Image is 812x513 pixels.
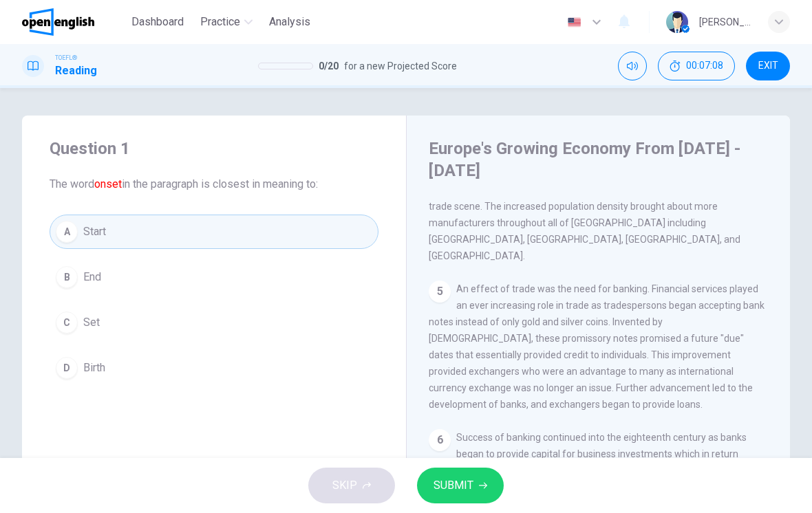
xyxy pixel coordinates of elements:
[417,468,504,503] button: SUBMIT
[50,351,378,385] button: DBirth
[429,138,765,182] h4: Europe's Growing Economy From [DATE] - [DATE]
[22,8,94,36] img: OpenEnglish logo
[83,314,100,331] span: Set
[429,151,755,261] span: Trade also contributed to the success of European Economy in the seventeenth century. Through exp...
[50,215,378,249] button: AStart
[429,429,451,451] div: 6
[344,58,457,74] span: for a new Projected Score
[686,61,723,72] span: 00:07:08
[429,281,451,303] div: 5
[56,312,78,334] div: C
[50,138,378,160] h4: Question 1
[55,53,77,63] span: TOEFL®
[126,10,189,34] button: Dashboard
[269,14,310,30] span: Analysis
[50,260,378,294] button: BEnd
[83,360,105,376] span: Birth
[83,223,106,240] span: Start
[658,52,735,80] button: 00:07:08
[434,476,473,495] span: SUBMIT
[195,10,258,34] button: Practice
[56,357,78,379] div: D
[264,10,316,34] button: Analysis
[200,14,240,30] span: Practice
[94,177,122,190] font: onset
[746,52,790,80] button: EXIT
[83,269,101,285] span: End
[566,17,583,28] img: en
[699,14,751,30] div: [PERSON_NAME]
[666,11,688,33] img: Profile picture
[429,283,765,410] span: An effect of trade was the need for banking. Financial services played an ever increasing role in...
[319,58,339,74] span: 0 / 20
[658,52,735,80] div: Hide
[618,52,647,80] div: Mute
[758,61,778,72] span: EXIT
[131,14,184,30] span: Dashboard
[56,266,78,288] div: B
[56,221,78,243] div: A
[50,176,378,193] span: The word in the paragraph is closest in meaning to:
[22,8,126,36] a: OpenEnglish logo
[55,63,97,79] h1: Reading
[50,305,378,340] button: CSet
